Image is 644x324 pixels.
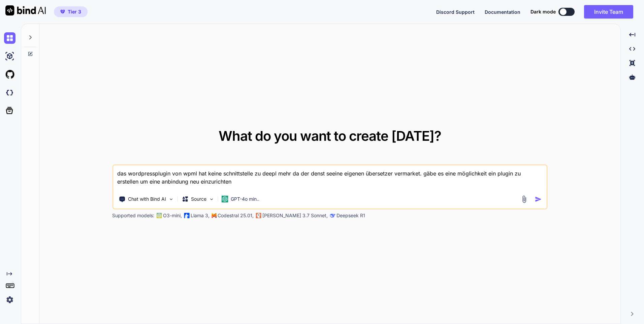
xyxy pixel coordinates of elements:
[208,196,214,202] img: Pick Models
[4,87,15,98] img: darkCloudIdeIcon
[584,5,633,19] button: Invite Team
[436,9,475,15] span: Discord Support
[4,51,15,62] img: ai-studio
[520,195,528,203] img: attachment
[4,32,15,44] img: chat
[221,196,228,202] img: GPT-4o mini
[68,8,81,15] span: Tier 3
[60,10,65,14] img: premium
[535,196,542,203] img: icon
[156,213,162,218] img: GPT-4
[54,6,88,17] button: premiumTier 3
[530,8,556,15] span: Dark mode
[485,8,520,15] button: Documentation
[191,196,206,202] p: Source
[256,213,261,218] img: claude
[436,8,475,15] button: Discord Support
[485,9,520,15] span: Documentation
[184,213,189,218] img: Llama2
[231,196,259,202] p: GPT-4o min..
[191,212,210,219] p: Llama 3,
[4,294,15,305] img: settings
[4,69,15,80] img: githubLight
[128,196,166,202] p: Chat with Bind AI
[163,212,182,219] p: O3-mini,
[262,212,328,219] p: [PERSON_NAME] 3.7 Sonnet,
[336,212,365,219] p: Deepseek R1
[5,5,46,15] img: Bind AI
[212,213,216,218] img: Mistral-AI
[168,196,174,202] img: Pick Tools
[219,128,441,144] span: What do you want to create [DATE]?
[330,213,335,218] img: claude
[113,165,547,190] textarea: das wordpressplugin von wpml hat keine schnittstelle zu deepl mehr da der denst seeine eigenen üb...
[112,212,154,219] p: Supported models:
[218,212,254,219] p: Codestral 25.01,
